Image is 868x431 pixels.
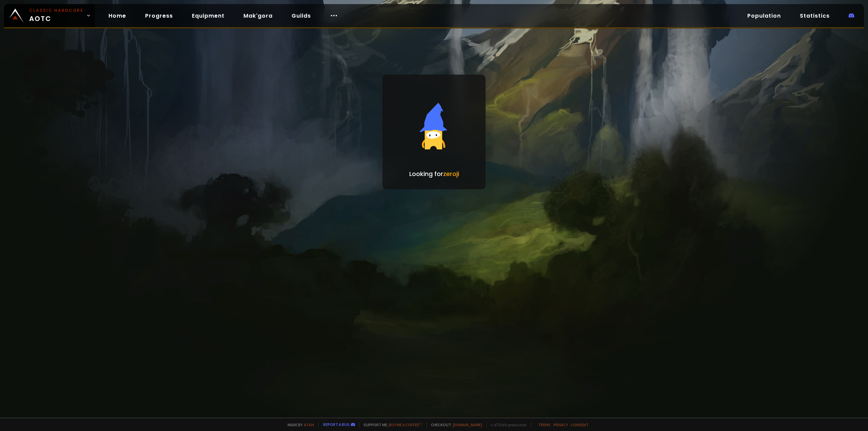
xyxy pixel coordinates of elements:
a: [DOMAIN_NAME] [453,422,482,427]
a: Consent [571,422,589,427]
a: Buy me a coffee [389,422,422,427]
a: a fan [304,422,314,427]
a: Report a bug [323,422,350,427]
span: Checkout [427,422,482,427]
p: Looking for [409,169,459,178]
span: AOTC [29,7,83,24]
a: Home [103,9,132,23]
a: Terms [538,422,551,427]
span: Support me, [359,422,422,427]
a: Population [742,9,786,23]
span: v. d752d5 - production [486,422,527,427]
a: Classic HardcoreAOTC [4,4,95,27]
a: Equipment [186,9,230,23]
a: Guilds [286,9,316,23]
a: Privacy [553,422,568,427]
a: Progress [140,9,178,23]
span: Made by [283,422,314,427]
span: zeroji [443,170,459,178]
a: Statistics [794,9,835,23]
small: Classic Hardcore [29,7,83,14]
a: Mak'gora [238,9,278,23]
